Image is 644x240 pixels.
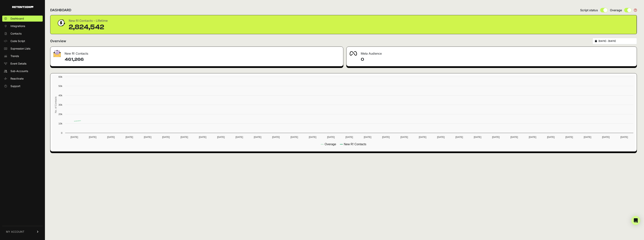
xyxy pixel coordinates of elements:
[56,18,66,28] img: dollar-coin-05c43ed7efb7bc0c12610022525b4bbbb207c7efeef5aecc26f025e68dcafac9.png
[602,136,610,138] text: [DATE]
[162,136,170,138] text: [DATE]
[547,136,555,138] text: [DATE]
[58,113,62,116] text: 20k
[69,23,108,31] div: 2,824,542
[2,31,43,37] a: Contacts
[10,77,24,81] span: Reactivate
[419,136,426,138] text: [DATE]
[10,47,30,50] span: Supression Lists
[2,83,43,89] a: Support
[58,103,62,106] text: 30k
[2,53,43,59] a: Trends
[2,76,43,82] a: Reactivate
[344,143,366,146] text: New R! Contacts
[58,94,62,97] text: 40k
[10,84,20,88] span: Support
[327,136,335,138] text: [DATE]
[620,136,628,138] text: [DATE]
[69,18,108,23] div: New R! Contacts - Lifetime
[474,136,481,138] text: [DATE]
[455,136,463,138] text: [DATE]
[12,6,33,8] img: Retention.com
[580,8,598,12] span: Script status
[492,136,500,138] text: [DATE]
[50,47,343,58] div: New R! Contacts
[309,136,316,138] text: [DATE]
[565,136,573,138] text: [DATE]
[54,96,57,113] text: No. of Contacts
[217,136,225,138] text: [DATE]
[529,136,536,138] text: [DATE]
[254,136,261,138] text: [DATE]
[10,69,28,73] span: Sub-Accounts
[364,136,371,138] text: [DATE]
[10,39,25,43] span: Code Script
[350,51,357,56] img: fa-meta-2f981b61bb99beabf952f7030308934f19ce035c18b003e963880cc3fabeebb7.png
[61,132,62,134] text: 0
[2,68,43,74] a: Sub-Accounts
[272,136,280,138] text: [DATE]
[199,136,206,138] text: [DATE]
[53,50,61,57] img: fa-envelope-19ae18322b30453b285274b1b8af3d052b27d846a4fbe8435d1a52b978f639a2.png
[347,47,637,58] div: Meta Audience
[2,226,43,237] a: MY ACCOUNT
[10,62,26,65] span: Event Details
[325,143,336,146] text: Overage
[144,136,151,138] text: [DATE]
[180,136,188,138] text: [DATE]
[236,136,243,138] text: [DATE]
[437,136,445,138] text: [DATE]
[126,136,133,138] text: [DATE]
[6,230,24,234] span: MY ACCOUNT
[65,56,340,62] h4: 461,266
[382,136,390,138] text: [DATE]
[89,136,96,138] text: [DATE]
[2,23,43,29] a: Integrations
[584,136,591,138] text: [DATE]
[361,56,634,62] h4: 0
[58,85,62,87] text: 50k
[631,216,640,225] div: Open Intercom Messenger
[510,136,518,138] text: [DATE]
[107,136,115,138] text: [DATE]
[58,75,62,78] text: 60k
[2,38,43,44] a: Code Script
[10,24,25,28] span: Integrations
[291,136,298,138] text: [DATE]
[10,54,19,58] span: Trends
[10,17,24,20] span: Dashboard
[71,136,78,138] text: [DATE]
[2,61,43,67] a: Event Details
[610,8,622,12] span: Overage
[2,16,43,22] a: Dashboard
[400,136,408,138] text: [DATE]
[2,46,43,52] a: Supression Lists
[58,122,62,125] text: 10k
[10,32,22,35] span: Contacts
[345,136,353,138] text: [DATE]
[50,38,66,44] h2: Overview
[50,8,71,13] h2: DASHBOARD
